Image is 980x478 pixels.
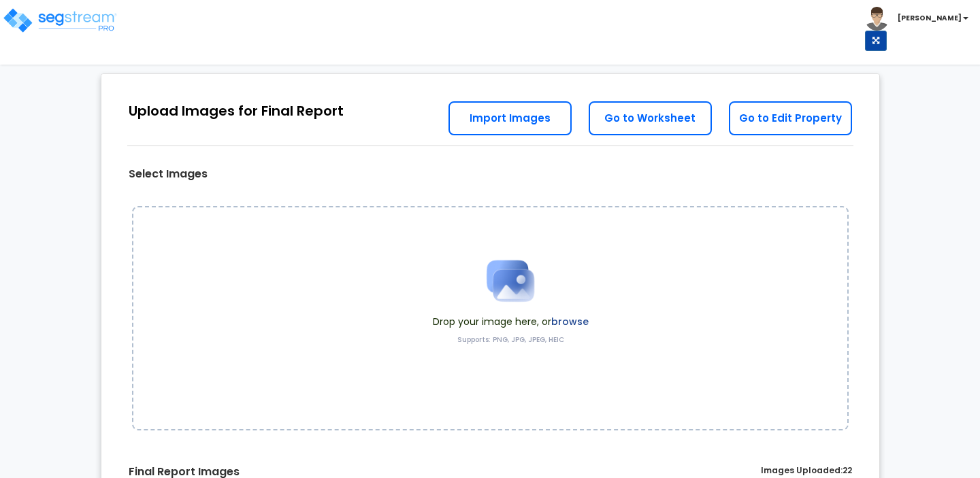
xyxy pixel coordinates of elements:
label: browse [551,315,589,328]
span: 22 [843,464,852,476]
a: Go to Edit Property [729,101,852,135]
img: Upload Icon [476,247,544,315]
label: Select Images [129,167,208,182]
b: [PERSON_NAME] [898,13,962,23]
a: Go to Worksheet [589,101,712,135]
img: logo_pro_r.png [2,7,118,34]
label: Supports: PNG, JPG, JPEG, HEIC [457,335,564,345]
div: Upload Images for Final Report [129,101,344,121]
img: avatar.png [865,7,889,31]
a: Import Images [448,101,572,135]
span: Drop your image here, or [433,315,589,328]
